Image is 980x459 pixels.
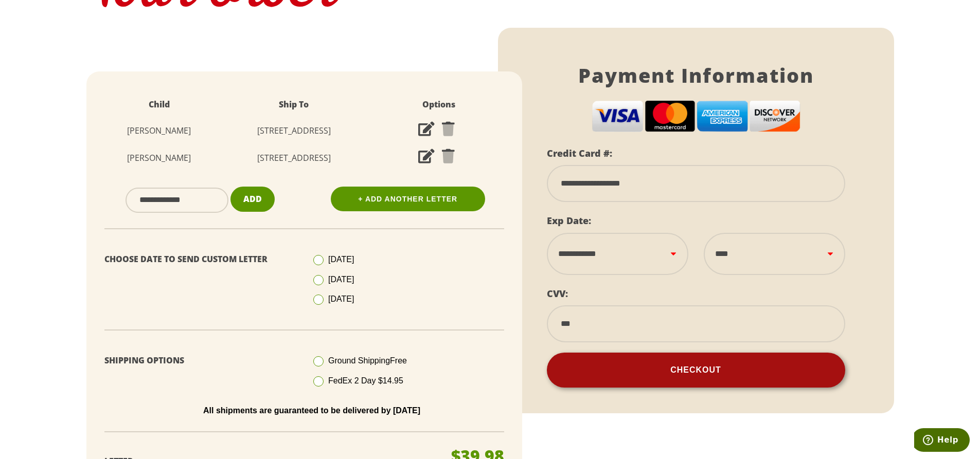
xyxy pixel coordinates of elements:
span: [DATE] [328,275,354,284]
span: FedEx 2 Day $14.95 [328,376,403,385]
p: Shipping Options [104,353,297,368]
button: Checkout [547,353,845,388]
td: [STREET_ADDRESS] [222,144,366,172]
td: [PERSON_NAME] [97,144,222,172]
label: CVV: [547,287,568,300]
th: Child [97,92,222,117]
label: Exp Date: [547,214,591,227]
span: Ground Shipping [328,356,407,365]
span: [DATE] [328,295,354,303]
td: [PERSON_NAME] [97,117,222,144]
iframe: Opens a widget where you can find more information [914,428,970,454]
th: Options [366,92,512,117]
span: Add [243,193,262,205]
button: Add [230,187,275,212]
span: [DATE] [328,255,354,264]
p: Choose Date To Send Custom Letter [104,252,297,267]
th: Ship To [222,92,366,117]
span: Free [390,356,407,365]
td: [STREET_ADDRESS] [222,117,366,144]
img: cc-logos.png [592,100,800,133]
label: Credit Card #: [547,147,612,159]
a: + Add Another Letter [331,187,485,211]
h1: Payment Information [547,64,845,87]
p: All shipments are guaranteed to be delivered by [DATE] [112,406,512,415]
